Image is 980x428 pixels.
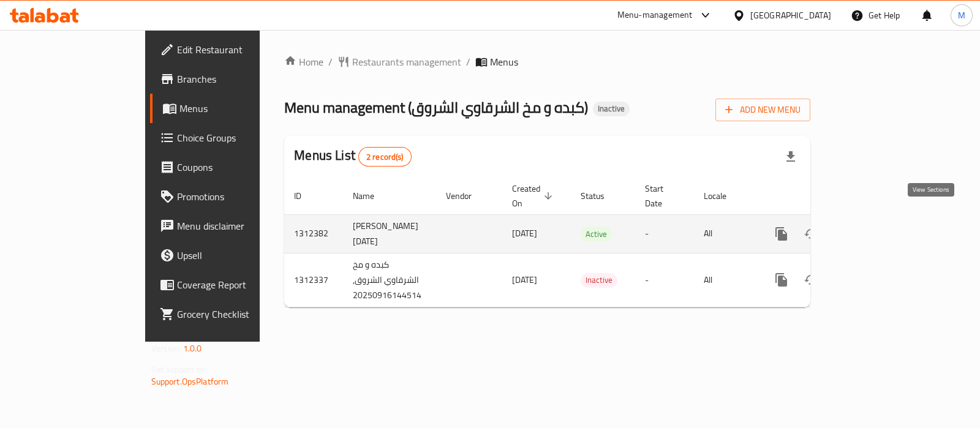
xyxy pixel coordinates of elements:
div: Inactive [593,102,630,116]
div: Menu-management [617,8,693,23]
a: Grocery Checklist [150,299,309,329]
span: Coverage Report [177,277,299,292]
a: Edit Restaurant [150,35,309,64]
span: Choice Groups [177,130,299,145]
span: Inactive [593,103,630,114]
span: Promotions [177,189,299,204]
td: 1312337 [284,253,343,307]
span: Start Date [645,181,679,211]
a: Branches [150,64,309,94]
td: 1312382 [284,214,343,253]
span: Get support on: [151,361,208,377]
a: Promotions [150,182,309,211]
td: All [694,253,757,307]
table: enhanced table [284,178,894,307]
td: - [635,253,694,307]
div: Export file [776,142,805,171]
div: Inactive [581,273,617,288]
h2: Menus List [294,146,411,167]
span: Menu management ( كبده و مخ الشرقاوي الشروق ) [284,94,588,121]
td: كبده و مخ الشرقاوي الشروق, 20250916144514 [343,253,436,307]
td: [PERSON_NAME] [DATE] [343,214,436,253]
span: Coupons [177,160,299,175]
span: [DATE] [512,272,537,288]
nav: breadcrumb [284,54,810,69]
a: Menus [150,94,309,123]
span: ID [294,189,317,203]
span: Menu disclaimer [177,219,299,233]
a: Coupons [150,152,309,182]
a: Restaurants management [337,54,461,69]
a: Menu disclaimer [150,211,309,241]
span: Active [581,227,612,241]
div: Active [581,227,612,241]
a: Upsell [150,241,309,270]
td: All [694,214,757,253]
span: Version: [151,340,181,356]
span: 2 record(s) [359,151,411,163]
span: Menus [490,54,518,69]
div: [GEOGRAPHIC_DATA] [750,9,831,22]
span: Vendor [446,189,488,203]
a: Choice Groups [150,123,309,152]
span: M [958,9,965,22]
span: 1.0.0 [183,340,202,356]
span: Upsell [177,248,299,263]
span: Add New Menu [725,102,801,118]
button: more [767,265,796,295]
span: Status [581,189,620,203]
button: Add New Menu [715,99,810,121]
th: Actions [757,178,894,215]
span: Created On [512,181,556,211]
li: / [328,54,333,69]
td: - [635,214,694,253]
span: Branches [177,72,299,86]
span: Menus [179,101,299,116]
a: Support.OpsPlatform [151,374,229,389]
button: Change Status [796,219,826,249]
span: Edit Restaurant [177,42,299,57]
span: Inactive [581,273,617,287]
span: Grocery Checklist [177,307,299,321]
a: Coverage Report [150,270,309,299]
li: / [466,54,470,69]
button: more [767,219,796,249]
span: Locale [704,189,742,203]
span: Restaurants management [352,54,461,69]
button: Change Status [796,265,826,295]
div: Total records count [358,147,412,167]
span: [DATE] [512,225,537,241]
span: Name [353,189,390,203]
